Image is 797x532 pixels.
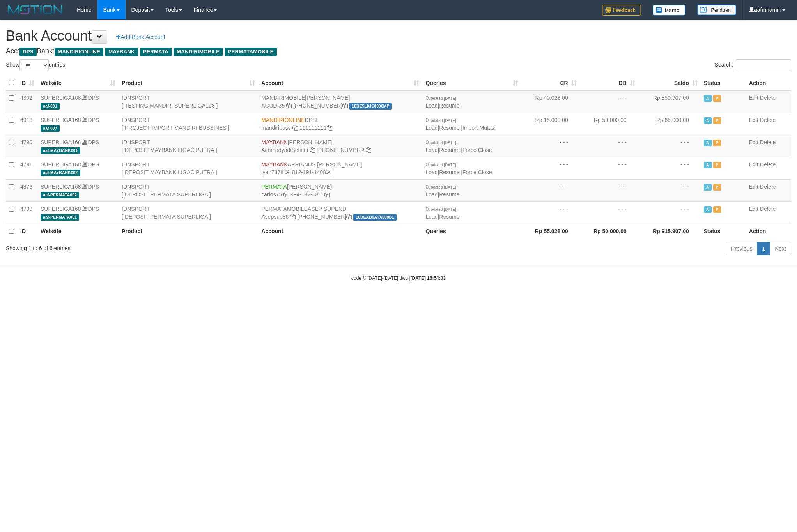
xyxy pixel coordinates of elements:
[425,206,456,212] span: 0
[521,75,580,90] th: CR: activate to sort column ascending
[704,117,712,124] span: Active
[462,125,496,131] a: Import Mutasi
[760,206,776,212] a: Delete
[326,169,331,175] a: Copy 8121911408 to clipboard
[462,169,492,175] a: Force Close
[521,157,580,179] td: - - -
[41,170,80,176] span: aaf-MAYBANK002
[261,161,287,168] span: MAYBANK
[521,135,580,157] td: - - -
[19,48,37,56] span: DPS
[429,96,456,101] span: updated [DATE]
[17,224,37,239] th: ID
[521,224,580,239] th: Rp 55.028,00
[439,125,459,131] a: Resume
[17,179,37,201] td: 4876
[17,201,37,224] td: 4793
[697,5,736,15] img: panduan.png
[638,113,701,135] td: Rp 65.000,00
[715,59,791,71] label: Search:
[638,90,701,113] td: Rp 850.907,00
[41,161,81,168] a: SUPERLIGA168
[261,206,308,212] span: PERMATAMOBILE
[119,201,258,224] td: IDNSPORT [ DEPOSIT PERMATA SUPERLIGA ]
[119,135,258,157] td: IDNSPORT [ DEPOSIT MAYBANK LIGACIPUTRA ]
[429,141,456,145] span: updated [DATE]
[111,30,170,44] a: Add Bank Account
[760,184,776,190] a: Delete
[638,75,701,90] th: Saldo: activate to sort column ascending
[429,207,456,212] span: updated [DATE]
[521,90,580,113] td: Rp 40.028,00
[37,157,119,179] td: DPS
[580,224,638,239] th: Rp 50.000,00
[37,75,119,90] th: Website: activate to sort column ascending
[292,125,298,131] a: Copy mandiribuss to clipboard
[770,242,791,255] a: Next
[580,75,638,90] th: DB: activate to sort column ascending
[580,201,638,224] td: - - -
[521,113,580,135] td: Rp 15.000,00
[37,135,119,157] td: DPS
[17,90,37,113] td: 4892
[41,95,81,101] a: SUPERLIGA168
[439,191,459,198] a: Resume
[760,139,776,145] a: Delete
[749,139,758,145] a: Edit
[283,191,289,198] a: Copy carlos75 to clipboard
[425,214,437,220] a: Load
[602,5,641,16] img: Feedback.jpg
[37,179,119,201] td: DPS
[749,95,758,101] a: Edit
[701,75,746,90] th: Status
[713,117,721,124] span: Paused
[119,90,258,113] td: IDNSPORT [ TESTING MANDIRI SUPERLIGA168 ]
[425,169,437,175] a: Load
[140,48,172,56] span: PERMATA
[261,95,305,101] span: MANDIRIMOBILE
[119,224,258,239] th: Product
[258,157,422,179] td: APRIANUS [PERSON_NAME] 812-191-1408
[760,117,776,123] a: Delete
[425,117,456,123] span: 0
[638,224,701,239] th: Rp 915.907,00
[429,185,456,189] span: updated [DATE]
[425,117,495,131] span: | |
[638,179,701,201] td: - - -
[261,125,290,131] a: mandiribuss
[342,103,348,109] a: Copy 1820013971841 to clipboard
[349,103,392,110] span: 10DE5L0JS8000MP
[425,147,437,153] a: Load
[704,140,712,146] span: Active
[258,135,422,157] td: [PERSON_NAME] [PHONE_NUMBER]
[429,118,456,123] span: updated [DATE]
[425,125,437,131] a: Load
[225,48,276,56] span: PERMATAMOBILE
[749,206,758,212] a: Edit
[580,90,638,113] td: - - -
[439,103,459,109] a: Resume
[422,224,521,239] th: Queries
[713,206,721,213] span: Paused
[258,224,422,239] th: Account
[425,206,459,220] span: |
[174,48,223,56] span: MANDIRIMOBILE
[37,224,119,239] th: Website
[638,157,701,179] td: - - -
[749,184,758,190] a: Edit
[760,161,776,168] a: Delete
[521,179,580,201] td: - - -
[580,113,638,135] td: Rp 50.000,00
[41,184,81,190] a: SUPERLIGA168
[411,276,446,281] strong: [DATE] 16:54:03
[736,59,791,71] input: Search:
[261,191,282,198] a: carlos75
[17,113,37,135] td: 4913
[580,135,638,157] td: - - -
[726,242,757,255] a: Previous
[41,206,81,212] a: SUPERLIGA168
[286,103,292,109] a: Copy AGUDI35 to clipboard
[261,184,287,190] span: PERMATA
[41,192,79,198] span: aaf-PERMATA002
[119,179,258,201] td: IDNSPORT [ DEPOSIT PERMATA SUPERLIGA ]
